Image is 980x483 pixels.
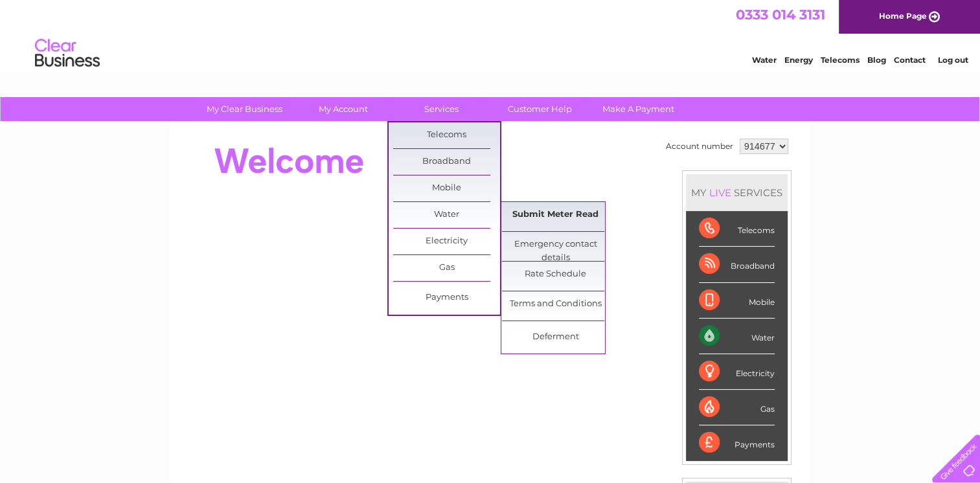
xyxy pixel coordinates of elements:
a: Terms and Conditions [502,291,609,317]
a: Emergency contact details [502,232,609,258]
div: Payments [699,425,775,460]
div: Clear Business is a trading name of Verastar Limited (registered in [GEOGRAPHIC_DATA] No. 3667643... [185,7,797,63]
a: Energy [784,55,813,65]
div: Gas [699,390,775,425]
a: Water [752,55,777,65]
a: Broadband [393,149,500,175]
a: Customer Help [486,97,593,121]
a: Electricity [393,229,500,254]
a: Gas [393,255,500,281]
a: Telecoms [821,55,860,65]
div: Water [699,319,775,354]
a: Telecoms [393,122,500,148]
a: My Account [290,97,396,121]
a: Payments [393,285,500,311]
div: MY SERVICES [686,174,788,211]
div: Broadband [699,247,775,282]
a: Contact [894,55,926,65]
a: Make A Payment [585,97,692,121]
div: Mobile [699,283,775,319]
a: My Clear Business [191,97,298,121]
a: Log out [937,55,968,65]
a: Mobile [393,175,500,201]
div: Telecoms [699,211,775,247]
a: Blog [867,55,886,65]
a: Deferment [502,324,609,350]
a: 0333 014 3131 [736,6,825,23]
div: Electricity [699,354,775,390]
a: Rate Schedule [502,262,609,287]
img: logo.png [34,34,100,73]
div: LIVE [707,186,734,199]
a: Services [388,97,495,121]
a: Submit Meter Read [502,202,609,228]
td: Account number [663,135,736,157]
a: Water [393,202,500,228]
